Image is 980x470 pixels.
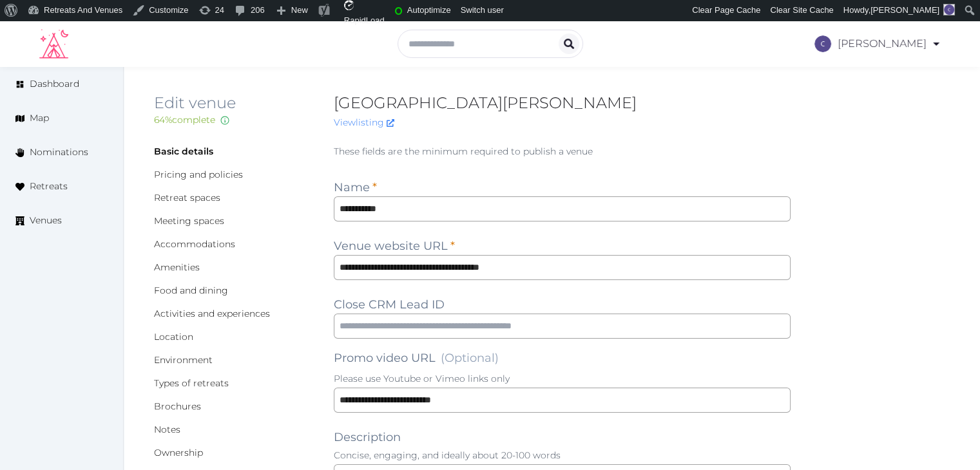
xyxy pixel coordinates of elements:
span: Retreats [30,180,68,193]
h2: [GEOGRAPHIC_DATA][PERSON_NAME] [334,93,791,113]
a: Food and dining [154,285,228,296]
a: Meeting spaces [154,215,224,227]
span: (Optional) [441,351,499,365]
a: Activities and experiences [154,308,270,319]
label: Close CRM Lead ID [334,296,445,314]
p: Concise, engaging, and ideally about 20-100 words [334,449,791,462]
h2: Edit venue [154,93,313,113]
span: Clear Page Cache [692,5,760,15]
a: Amenities [154,261,200,273]
a: Basic details [154,146,213,157]
a: Notes [154,424,180,435]
label: Venue website URL [334,237,455,255]
span: Map [30,111,49,125]
a: Brochures [154,400,201,412]
a: Viewlisting [334,117,394,128]
a: Pricing and policies [154,169,243,180]
span: Venues [30,214,62,227]
span: [PERSON_NAME] [870,5,939,15]
label: Description [334,428,401,446]
a: Ownership [154,447,203,458]
span: Dashboard [30,77,79,91]
span: Clear Site Cache [770,5,833,15]
span: Nominations [30,146,88,159]
a: Types of retreats [154,377,229,389]
label: Promo video URL [334,349,499,367]
span: 64 % complete [154,114,215,126]
a: Accommodations [154,238,235,250]
a: Retreat spaces [154,192,220,203]
p: Please use Youtube or Vimeo links only [334,372,791,385]
label: Name [334,178,377,196]
p: These fields are the minimum required to publish a venue [334,145,791,158]
a: Environment [154,354,213,366]
a: [PERSON_NAME] [814,26,941,62]
a: Location [154,331,193,343]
